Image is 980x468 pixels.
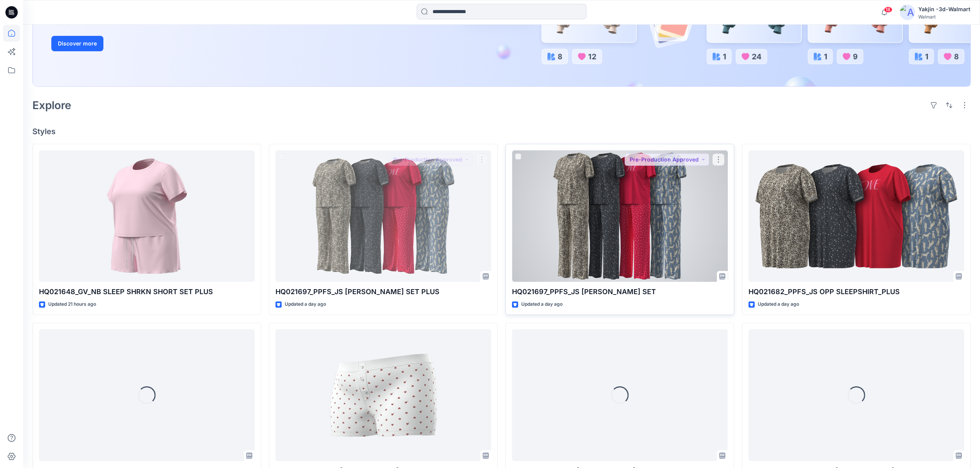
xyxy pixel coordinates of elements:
p: HQ021697_PPFS_JS [PERSON_NAME] SET [512,286,728,297]
a: HQ021697_PPFS_JS OPP PJ SET PLUS [275,150,491,282]
p: Updated a day ago [521,300,563,308]
p: Updated 21 hours ago [48,300,96,308]
button: Discover more [51,36,103,51]
h4: Styles [32,127,971,136]
div: Walmart [918,14,970,20]
a: HQ025242_GV_NB CAMI BOXER SET_BOXER SHORT PLUS [275,329,491,461]
a: Discover more [51,36,225,51]
div: Yakjin -3d-Walmart [918,5,970,14]
p: HQ021682_PPFS_JS OPP SLEEPSHIRT_PLUS [749,286,964,297]
p: Updated a day ago [285,300,326,308]
a: HQ021682_PPFS_JS OPP SLEEPSHIRT_PLUS [749,150,964,282]
p: HQ021648_GV_NB SLEEP SHRKN SHORT SET PLUS [39,286,255,297]
h2: Explore [32,99,71,111]
a: HQ021697_PPFS_JS OPP PJ SET [512,150,728,282]
p: Updated a day ago [758,300,799,308]
p: HQ021697_PPFS_JS [PERSON_NAME] SET PLUS [275,286,491,297]
a: HQ021648_GV_NB SLEEP SHRKN SHORT SET PLUS [39,150,255,282]
span: 18 [884,7,892,13]
img: avatar [900,5,915,20]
